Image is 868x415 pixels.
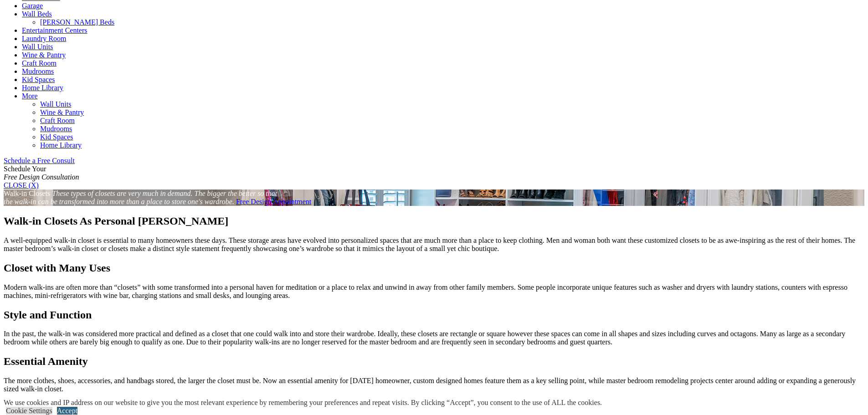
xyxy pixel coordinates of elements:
[57,407,77,415] a: Accept
[22,76,55,83] a: Kid Spaces
[22,2,43,10] a: Garage
[40,125,72,133] a: Mudrooms
[4,236,864,253] p: A well-equipped walk-in closet is essential to many homeowners these days. These storage areas ha...
[40,117,75,124] a: Craft Room
[22,84,63,92] a: Home Library
[40,100,71,108] a: Wall Units
[22,43,53,51] a: Wall Units
[4,262,864,274] h2: Closet with Many Uses
[236,198,311,205] a: Free Design Appointment
[40,141,82,149] a: Home Library
[22,26,87,34] a: Entertainment Centers
[22,10,52,18] a: Wall Beds
[4,181,39,189] a: CLOSE (X)
[22,92,38,100] a: More menu text will display only on big screen
[4,377,864,393] p: The more clothes, shoes, accessories, and handbags stored, the larger the closet must be. Now an ...
[4,330,864,346] p: In the past, the walk-in was considered more practical and defined as a closet that one could wal...
[4,157,75,164] a: Schedule a Free Consult (opens a dropdown menu)
[22,67,54,75] a: Mudrooms
[4,173,79,181] em: Free Design Consultation
[4,190,50,197] span: Walk-in Closets
[40,133,73,141] a: Kid Spaces
[4,283,864,300] p: Modern walk-ins are often more than “closets” with some transformed into a personal haven for med...
[22,51,66,59] a: Wine & Pantry
[40,108,84,116] a: Wine & Pantry
[4,190,277,205] em: These types of closets are very much in demand. The bigger the better so that the walk-in can be ...
[4,399,602,407] div: We use cookies and IP address on our website to give you the most relevant experience by remember...
[22,35,66,42] a: Laundry Room
[40,18,114,26] a: [PERSON_NAME] Beds
[4,165,79,181] span: Schedule Your
[6,407,52,415] a: Cookie Settings
[4,215,864,227] h1: Walk-in Closets As Personal [PERSON_NAME]
[22,59,56,67] a: Craft Room
[4,355,864,368] h2: Essential Amenity
[4,309,864,321] h2: Style and Function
